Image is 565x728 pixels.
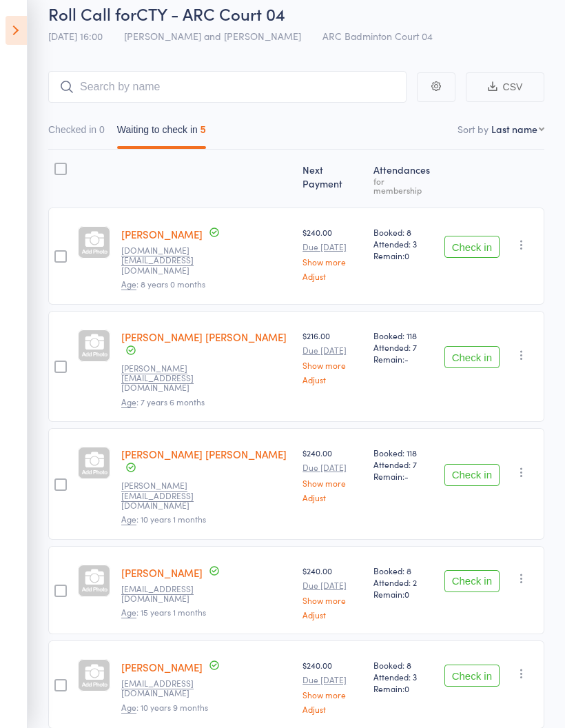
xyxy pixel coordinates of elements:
a: [PERSON_NAME] [121,660,203,674]
span: 0 [404,682,409,694]
span: Remain: [373,353,433,365]
div: $240.00 [302,447,362,501]
div: Atten­dances [368,156,439,201]
a: [PERSON_NAME] [121,565,203,580]
a: Adjust [302,610,362,619]
span: Booked: 8 [373,659,433,671]
span: Attended: 3 [373,238,433,250]
div: 0 [99,124,105,135]
a: [PERSON_NAME] [PERSON_NAME] [121,447,287,461]
span: : 10 years 9 months [121,701,208,714]
span: - [404,353,409,365]
button: Check in [444,464,500,486]
a: Show more [302,361,362,370]
input: Search by name [48,71,407,103]
a: Adjust [302,375,362,384]
small: Due [DATE] [302,242,362,252]
span: : 10 years 1 months [121,513,206,525]
div: $216.00 [302,330,362,384]
button: Checked in0 [48,117,105,149]
span: [DATE] 16:00 [48,29,103,43]
a: Show more [302,596,362,605]
div: 5 [201,124,206,135]
div: $240.00 [302,226,362,281]
button: Check in [444,665,500,687]
small: Shanthan.ch@gmail.com [121,245,211,275]
small: Due [DATE] [302,463,362,472]
span: Remain: [373,250,433,261]
small: srini.gai3@gmail.com [121,363,211,393]
span: Booked: 118 [373,330,433,341]
small: Venkat18@hotmail.co.uk [121,678,211,698]
small: tokathir.fromu@gmail.com [121,584,211,604]
a: Adjust [302,272,362,281]
span: - [404,470,409,482]
a: Show more [302,478,362,487]
span: Booked: 118 [373,447,433,458]
span: Attended: 3 [373,671,433,682]
span: Booked: 8 [373,226,433,238]
span: Remain: [373,682,433,694]
span: Booked: 8 [373,565,433,576]
div: for membership [373,176,433,194]
a: Adjust [302,705,362,714]
a: Show more [302,690,362,699]
div: Last name [491,122,537,136]
span: 0 [404,250,409,261]
small: srini.gai3@gmail.com [121,481,211,510]
span: [PERSON_NAME] and [PERSON_NAME] [124,29,301,43]
span: Attended: 7 [373,458,433,470]
span: : 15 years 1 months [121,606,206,618]
span: Attended: 7 [373,341,433,353]
span: Roll Call for [48,2,136,25]
a: Adjust [302,493,362,502]
span: Remain: [373,470,433,482]
span: 0 [404,588,409,600]
a: [PERSON_NAME] [121,227,203,241]
span: : 8 years 0 months [121,278,205,290]
span: Remain: [373,588,433,600]
button: CSV [466,72,544,102]
div: Next Payment [297,156,368,201]
button: Check in [444,346,500,368]
small: Due [DATE] [302,675,362,685]
small: Due [DATE] [302,345,362,355]
button: Check in [444,570,500,592]
span: ARC Badminton Court 04 [322,29,433,43]
button: Waiting to check in5 [117,117,206,149]
span: Attended: 2 [373,576,433,588]
div: $240.00 [302,659,362,714]
small: Due [DATE] [302,580,362,590]
a: [PERSON_NAME] [PERSON_NAME] [121,330,287,344]
button: Check in [444,236,500,258]
span: CTY - ARC Court 04 [136,2,285,25]
div: $240.00 [302,565,362,619]
span: : 7 years 6 months [121,396,205,408]
label: Sort by [458,122,489,136]
a: Show more [302,257,362,266]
